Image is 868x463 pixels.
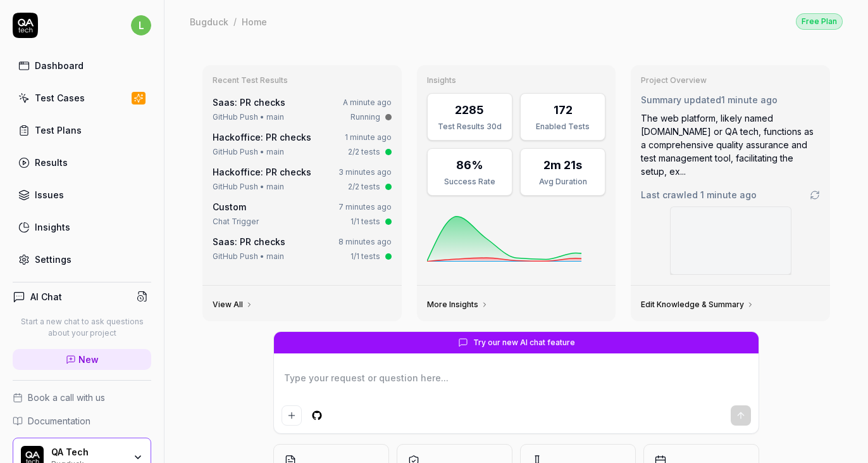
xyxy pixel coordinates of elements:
[528,121,597,132] div: Enabled Tests
[213,300,253,310] a: View All
[543,156,582,174] div: 2m 21s
[641,75,820,86] h3: Project Overview
[35,220,70,234] div: Insights
[435,176,504,187] div: Success Rate
[13,182,151,207] a: Issues
[473,337,575,348] span: Try our new AI chat feature
[35,59,84,72] div: Dashboard
[35,124,82,137] div: Test Plans
[796,13,843,30] div: Free Plan
[350,251,380,262] div: 1/1 tests
[721,94,778,105] time: 1 minute ago
[455,101,484,118] div: 2285
[13,150,151,175] a: Results
[350,111,380,123] div: Running
[528,176,597,187] div: Avg Duration
[51,447,125,458] div: QA Tech
[671,207,791,274] img: Screenshot
[13,414,151,428] a: Documentation
[348,181,380,193] div: 2/2 tests
[435,121,504,132] div: Test Results 30d
[13,118,151,143] a: Test Plans
[343,98,392,107] time: A minute ago
[35,156,68,169] div: Results
[13,316,151,339] p: Start a new chat to ask questions about your project
[338,202,392,212] time: 7 minutes ago
[30,290,62,303] h4: AI Chat
[213,216,259,227] div: Chat Trigger
[233,15,237,28] div: /
[213,75,392,86] h3: Recent Test Results
[554,101,573,118] div: 172
[810,190,820,200] a: Go to crawling settings
[35,91,85,105] div: Test Cases
[242,15,267,28] div: Home
[13,349,151,370] a: New
[213,146,284,158] div: GitHub Push • main
[190,15,228,28] div: Bugduck
[210,198,394,230] a: Custom7 minutes agoChat Trigger1/1 tests
[213,167,311,177] a: Hackoffice: PR checks
[427,75,606,86] h3: Insights
[213,201,246,212] span: Custom
[35,188,64,201] div: Issues
[345,132,392,142] time: 1 minute ago
[700,189,757,200] time: 1 minute ago
[210,163,394,195] a: Hackoffice: PR checks3 minutes agoGitHub Push • main2/2 tests
[282,405,302,426] button: Add attachment
[28,414,90,428] span: Documentation
[13,53,151,78] a: Dashboard
[796,13,843,30] a: Free Plan
[210,93,394,125] a: Saas: PR checksA minute agoGitHub Push • mainRunning
[13,215,151,239] a: Insights
[641,300,754,310] a: Edit Knowledge & Summary
[213,111,284,123] div: GitHub Push • main
[338,237,392,246] time: 8 minutes ago
[348,146,380,158] div: 2/2 tests
[13,247,151,272] a: Settings
[213,97,285,108] a: Saas: PR checks
[210,128,394,160] a: Hackoffice: PR checks1 minute agoGitHub Push • main2/2 tests
[427,300,488,310] a: More Insights
[456,156,483,174] div: 86%
[35,253,71,266] div: Settings
[641,188,757,201] span: Last crawled
[641,94,721,105] span: Summary updated
[13,391,151,404] a: Book a call with us
[28,391,105,404] span: Book a call with us
[213,132,311,143] a: Hackoffice: PR checks
[13,86,151,110] a: Test Cases
[213,251,284,262] div: GitHub Push • main
[131,13,151,38] button: l
[338,167,392,177] time: 3 minutes ago
[213,181,284,193] div: GitHub Push • main
[641,111,820,178] div: The web platform, likely named [DOMAIN_NAME] or QA tech, functions as a comprehensive quality ass...
[350,216,380,227] div: 1/1 tests
[210,232,394,265] a: Saas: PR checks8 minutes agoGitHub Push • main1/1 tests
[131,15,151,35] span: l
[213,236,285,247] a: Saas: PR checks
[78,353,99,366] span: New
